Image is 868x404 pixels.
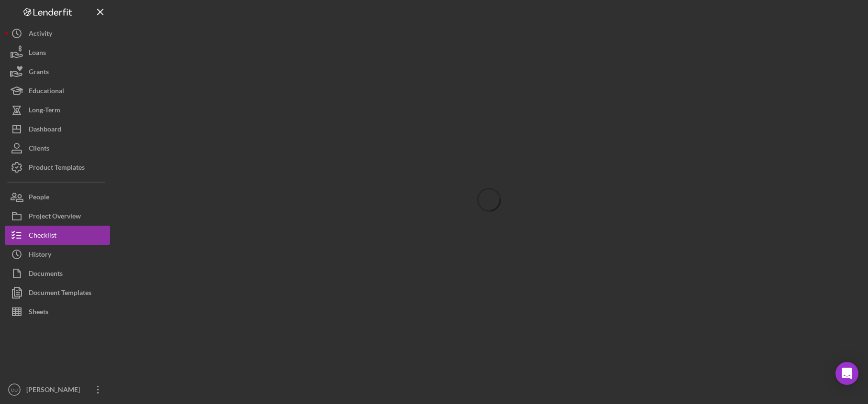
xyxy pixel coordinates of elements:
button: Activity [5,24,110,43]
div: Project Overview [29,207,81,228]
button: Document Templates [5,283,110,302]
button: Sheets [5,302,110,321]
button: OU[PERSON_NAME] Underwriting [5,380,110,399]
text: OU [11,387,18,393]
button: Project Overview [5,207,110,226]
button: Loans [5,43,110,62]
button: Documents [5,264,110,283]
button: Clients [5,139,110,158]
button: Checklist [5,226,110,245]
div: Educational [29,81,64,103]
button: Grants [5,62,110,81]
button: Dashboard [5,120,110,139]
button: People [5,187,110,207]
button: Long-Term [5,100,110,120]
div: Sheets [29,302,48,324]
div: Documents [29,264,63,285]
div: Product Templates [29,158,85,179]
div: Open Intercom Messenger [835,362,858,385]
div: Checklist [29,226,56,247]
div: Grants [29,62,49,84]
div: Dashboard [29,120,61,141]
div: People [29,187,49,209]
div: Document Templates [29,283,91,305]
button: Product Templates [5,158,110,177]
div: Loans [29,43,46,65]
button: Educational [5,81,110,100]
div: Activity [29,24,52,45]
div: Clients [29,139,49,160]
div: History [29,245,51,266]
button: History [5,245,110,264]
div: Long-Term [29,100,60,122]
